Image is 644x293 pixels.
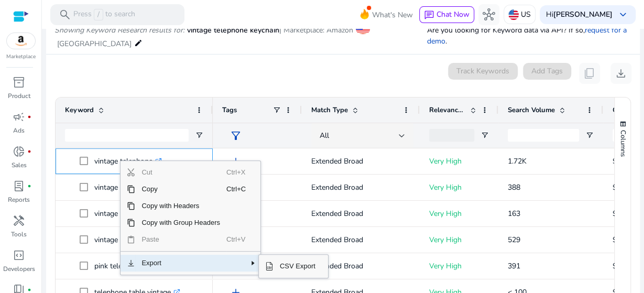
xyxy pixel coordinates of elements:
[12,160,27,170] p: Sales
[429,150,489,172] p: Very High
[508,235,520,245] span: 529
[618,130,628,157] span: Columns
[508,129,579,142] input: Search Volume Filter Input
[311,177,410,198] p: Extended Broad
[13,111,25,123] span: campaign
[94,177,157,198] p: vintage keychain
[429,177,489,198] p: Very High
[230,129,242,142] span: filter_alt
[617,8,629,21] span: keyboard_arrow_down
[73,9,135,20] p: Press to search
[508,9,519,20] img: us.svg
[134,37,143,49] mat-icon: edit
[311,150,410,172] p: Extended Broad
[13,145,25,158] span: donut_small
[135,255,226,272] span: Export
[311,255,410,277] p: Extended Broad
[613,105,626,115] span: CPC
[226,231,249,248] span: Ctrl+V
[481,131,489,139] button: Open Filter Menu
[521,5,531,24] p: US
[27,115,31,119] span: fiber_manual_record
[135,231,226,248] span: Paste
[3,264,35,274] p: Developers
[59,8,71,21] span: search
[13,126,25,135] p: Ads
[13,214,25,227] span: handyman
[226,164,249,181] span: Ctrl+X
[94,150,162,172] p: vintage telephone
[8,91,30,101] p: Product
[311,105,348,115] span: Match Type
[478,4,499,25] button: hub
[13,76,25,89] span: inventory_2
[508,182,520,192] span: 388
[427,25,631,47] p: Are you looking for Keyword data via API? If so, .
[615,67,627,80] span: download
[429,255,489,277] p: Very High
[508,209,520,219] span: 163
[230,155,242,168] span: add
[424,10,434,20] span: chat
[94,9,103,20] span: /
[258,254,329,278] div: SubMenu
[436,9,470,19] span: Chat Now
[222,105,237,115] span: Tags
[135,214,226,231] span: Copy with Group Headers
[508,261,520,271] span: 391
[429,105,466,115] span: Relevance Score
[610,63,631,84] button: download
[226,181,249,198] span: Ctrl+C
[372,6,413,24] span: What's New
[585,131,594,139] button: Open Filter Menu
[65,129,189,142] input: Keyword Filter Input
[94,255,178,277] p: pink telephone vintage
[11,230,27,239] p: Tools
[483,8,495,21] span: hub
[6,53,36,61] p: Marketplace
[8,195,30,204] p: Reports
[13,180,25,192] span: lab_profile
[135,164,226,181] span: Cut
[195,131,203,139] button: Open Filter Menu
[135,181,226,198] span: Copy
[135,198,226,214] span: Copy with Headers
[429,203,489,224] p: Very High
[94,203,182,224] p: vintage telephone decor
[27,288,31,292] span: fiber_manual_record
[546,11,613,18] p: Hi
[7,33,35,49] img: amazon.svg
[320,131,329,140] span: All
[553,9,613,19] b: [PERSON_NAME]
[508,105,555,115] span: Search Volume
[508,156,527,166] span: 1.72K
[419,6,474,23] button: chatChat Now
[311,229,410,251] p: Extended Broad
[94,229,183,251] p: vintage rotary telephone
[429,229,489,251] p: Very High
[57,39,132,49] span: [GEOGRAPHIC_DATA]
[27,149,31,154] span: fiber_manual_record
[27,184,31,188] span: fiber_manual_record
[120,160,261,275] div: Context Menu
[311,203,410,224] p: Extended Broad
[65,105,94,115] span: Keyword
[13,249,25,262] span: code_blocks
[274,258,322,275] span: CSV Export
